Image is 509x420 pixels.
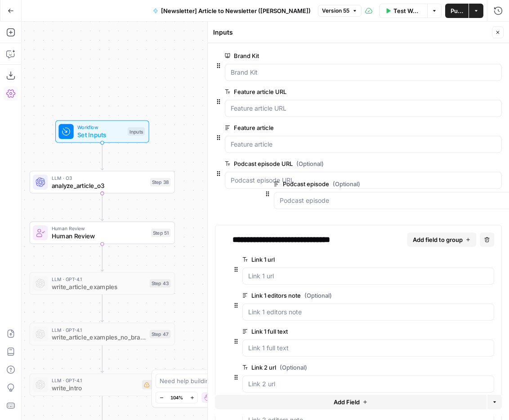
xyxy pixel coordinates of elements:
label: Link 1 full text [242,327,443,336]
div: Inputs [128,127,145,136]
span: write_article_examples_no_brand [52,333,146,342]
span: Version 55 [322,7,349,15]
button: Publish [445,4,469,18]
g: Edge from step_43 to step_47 [101,295,103,322]
input: Feature article [231,140,496,149]
label: Podcast episode URL [225,159,451,168]
label: Link 2 url [242,363,443,372]
span: LLM · GPT-4.1 [52,276,146,283]
div: Human ReviewHuman ReviewStep 51 [30,222,175,244]
span: write_intro [52,383,138,393]
div: Step 51 [151,228,171,237]
span: Add field to group [413,235,463,244]
button: [Newsletter] Article to Newsletter ([PERSON_NAME]) [147,4,316,18]
label: Brand Kit [225,51,451,60]
div: Step 47 [150,330,171,338]
input: Feature article URL [231,104,496,113]
g: Edge from step_51 to step_43 [101,244,103,271]
label: Feature article URL [225,87,451,96]
button: Version 55 [318,5,362,17]
div: Step 45 [142,380,171,389]
span: Human Review [52,232,147,241]
span: LLM · GPT-4.1 [52,377,138,384]
span: (Optional) [296,159,324,168]
div: Step 38 [150,178,171,187]
span: Test Workflow [393,6,422,15]
label: Link 1 editors note [242,291,443,300]
div: WorkflowSet InputsInputs [30,120,175,143]
input: Link 2 url [248,380,488,389]
button: Add field to group [407,232,476,247]
span: Publish [451,6,463,15]
button: Add Field [215,395,487,409]
button: Test Workflow [380,4,427,18]
input: Link 1 url [248,272,488,281]
div: LLM · O3analyze_article_o3Step 38 [30,171,175,193]
span: Workflow [77,124,124,131]
span: Human Review [52,225,147,232]
input: Brand Kit [231,68,496,77]
span: write_article_examples [52,282,146,291]
span: analyze_article_o3 [52,181,147,190]
input: Podcast episode URL [231,176,496,185]
span: Set Inputs [77,130,124,139]
span: Add Field [334,398,360,407]
span: LLM · O3 [52,174,147,182]
span: (Optional) [280,363,307,372]
span: LLM · GPT-4.1 [52,326,146,334]
span: 104% [170,394,183,401]
g: Edge from step_47 to step_45 [101,345,103,372]
span: (Optional) [304,291,332,300]
div: LLM · GPT-4.1write_introStep 45 [30,373,175,396]
g: Edge from start to step_38 [101,143,103,170]
div: Step 43 [150,279,171,288]
div: LLM · GPT-4.1write_article_examples_no_brandStep 47 [30,323,175,345]
label: Link 1 url [242,255,443,264]
span: [Newsletter] Article to Newsletter ([PERSON_NAME]) [161,6,311,15]
input: Link 1 editors note [248,308,488,317]
input: Link 1 full text [248,344,488,353]
label: Feature article [225,123,451,132]
div: LLM · GPT-4.1write_article_examplesStep 43 [30,272,175,295]
div: Inputs [213,28,489,37]
g: Edge from step_38 to step_51 [101,193,103,220]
